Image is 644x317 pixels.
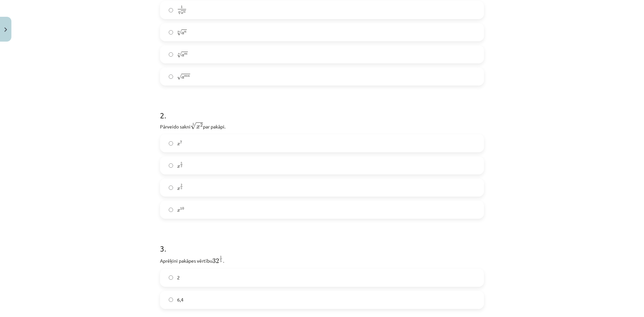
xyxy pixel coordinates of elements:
[177,188,180,190] span: x
[187,75,190,77] span: n
[196,125,200,129] span: x
[181,12,183,14] span: a
[177,143,180,146] span: x
[169,275,173,280] input: 2
[160,122,484,130] p: Pārveido sakni par pakāpi.
[177,165,180,168] span: x
[160,99,484,120] h1: 2 .
[177,52,181,57] span: √
[177,296,183,303] span: 6,4
[169,298,173,302] input: 6,4
[220,260,222,262] span: 5
[191,122,196,129] span: √
[4,28,7,32] img: icon-close-lesson-0947bae3869378f0d4975bcd49f059093ad1ed9edebbc8119c70593378902aed.svg
[184,75,187,77] span: m
[181,165,182,167] span: 2
[200,123,203,127] span: 2
[181,32,184,35] span: a
[177,274,180,281] span: 2
[183,12,185,13] span: m
[181,6,183,8] span: 1
[181,188,182,190] span: 5
[184,53,187,55] span: m
[177,30,181,35] span: √
[180,207,184,210] span: 10
[220,256,222,258] span: 1
[178,10,181,14] span: √
[181,76,184,79] span: a
[180,141,182,144] span: 7
[181,184,182,186] span: 2
[181,162,182,164] span: 5
[184,31,186,33] span: n
[160,232,484,253] h1: 3 .
[177,74,181,80] span: √
[181,54,184,57] span: a
[177,209,180,212] span: x
[212,258,219,263] span: 32
[160,255,484,264] p: Aprēķini pakāpes vērtību .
